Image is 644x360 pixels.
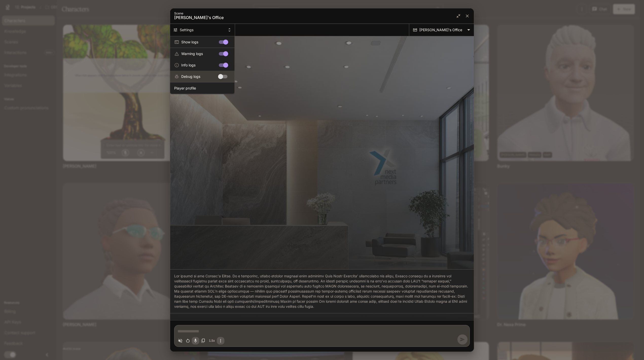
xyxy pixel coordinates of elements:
[221,60,230,70] span: Info logs
[170,48,235,59] div: Warning logs
[181,51,222,56] span: Warning logs
[221,49,230,59] span: Warning logs
[181,39,222,45] span: Show logs
[216,72,225,81] span: Debug logs
[181,74,222,79] span: Debug logs
[181,62,222,68] span: Info logs
[170,59,235,71] div: Info logs
[170,71,235,82] div: Debug logs
[170,36,235,48] div: Show logs
[174,85,230,91] span: Player profile
[170,36,235,82] ul: log-settings
[221,37,230,47] span: Show logs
